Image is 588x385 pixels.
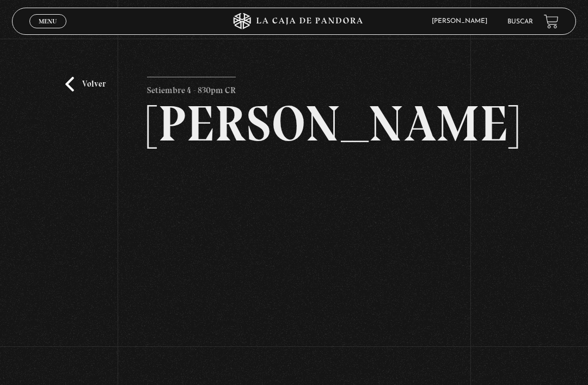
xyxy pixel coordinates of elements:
a: Buscar [507,19,533,25]
span: [PERSON_NAME] [426,18,498,25]
span: Cerrar [35,27,61,35]
h2: [PERSON_NAME] [147,99,440,149]
iframe: Dailymotion video player – MARIA GABRIELA PROGRAMA [147,165,440,330]
a: Volver [65,77,106,91]
span: Menu [39,18,57,25]
p: Setiembre 4 - 830pm CR [147,77,236,99]
a: View your shopping cart [544,14,559,29]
